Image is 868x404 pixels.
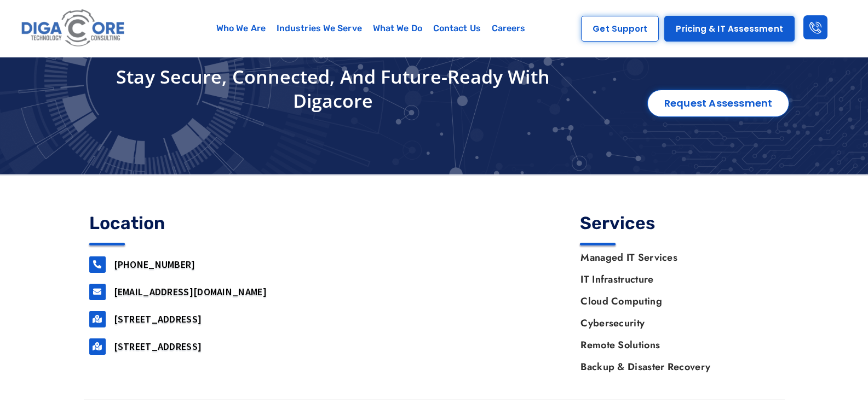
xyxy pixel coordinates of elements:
[593,25,647,33] span: Get Support
[114,340,202,353] a: [STREET_ADDRESS]
[570,290,779,312] a: Cloud Computing
[114,313,202,325] a: [STREET_ADDRESS]
[19,5,128,51] img: Digacore logo 1
[211,16,271,41] a: Who We Are
[271,16,367,41] a: Industries We Serve
[174,16,568,41] nav: Menu
[570,247,779,378] nav: Menu
[570,247,779,268] a: Managed IT Services
[581,16,659,42] a: Get Support
[647,90,790,117] a: Request Assessment
[367,16,428,41] a: What We Do
[89,214,289,232] h4: Location
[114,285,267,298] a: [EMAIL_ADDRESS][DOMAIN_NAME]
[570,334,779,356] a: Remote Solutions
[676,25,783,33] span: Pricing & IT Assessment
[570,268,779,290] a: IT Infrastructure
[580,214,779,232] h4: Services
[570,312,779,334] a: Cybersecurity
[89,256,106,273] a: 732-646-5725
[84,65,583,113] h4: Stay Secure, Connected, and Future-Ready with Digacore
[428,16,486,41] a: Contact Us
[570,356,779,378] a: Backup & Disaster Recovery
[89,284,106,300] a: support@digacore.com
[114,258,196,271] a: [PHONE_NUMBER]
[89,338,106,355] a: 2917 Penn Forest Blvd, Roanoke, VA 24018
[664,16,794,42] a: Pricing & IT Assessment
[486,16,531,41] a: Careers
[89,311,106,327] a: 160 airport road, Suite 201, Lakewood, NJ, 08701
[324,263,474,329] img: digacore logo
